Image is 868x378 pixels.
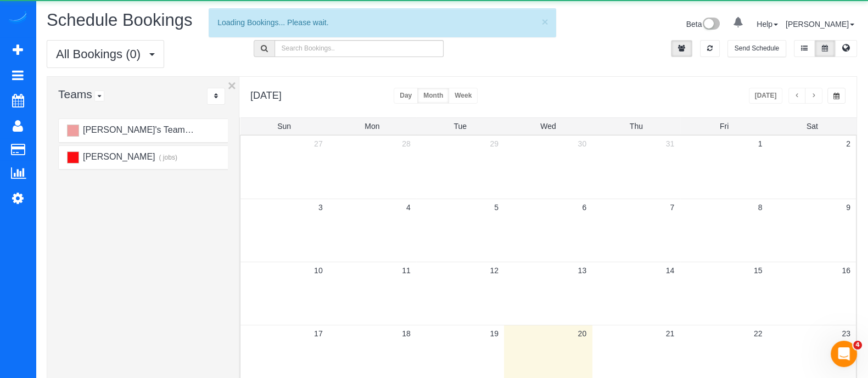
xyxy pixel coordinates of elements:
a: Help [757,20,778,29]
a: 2 [841,136,856,152]
span: Wed [540,122,556,131]
span: Tue [453,122,467,131]
a: 19 [484,325,504,342]
img: New interface [702,18,720,32]
button: Day [394,88,418,104]
a: 15 [748,262,768,279]
a: 18 [396,325,416,342]
a: 22 [748,325,768,342]
a: 4 [401,199,416,216]
span: All Bookings (0) [56,47,146,61]
button: Month [417,88,449,104]
span: [PERSON_NAME]'s Team [81,125,184,134]
a: 27 [309,136,328,152]
span: 4 [853,341,862,349]
button: Send Schedule [727,40,786,57]
span: Fri [720,122,729,131]
small: ( jobs) [187,127,207,134]
a: 28 [396,136,416,152]
a: 9 [841,199,856,216]
a: 10 [309,262,328,279]
a: 3 [313,199,328,216]
a: 1 [753,136,768,152]
button: [DATE] [749,88,783,104]
span: Schedule Bookings [47,10,192,30]
a: 5 [489,199,504,216]
div: Loading Bookings... Please wait. [217,17,547,28]
span: Thu [630,122,643,131]
a: 20 [572,325,592,342]
img: Automaid Logo [7,11,29,26]
a: 8 [753,199,768,216]
a: 13 [572,262,592,279]
a: 17 [309,325,328,342]
a: 31 [660,136,680,152]
a: 12 [484,262,504,279]
a: [PERSON_NAME] [786,20,854,29]
a: 11 [396,262,416,279]
button: × [541,16,548,27]
a: 30 [572,136,592,152]
a: 29 [484,136,504,152]
button: × [228,78,236,93]
a: 14 [660,262,680,279]
a: 6 [576,199,592,216]
span: Mon [365,122,379,131]
input: Search Bookings.. [275,40,444,57]
a: Beta [686,20,720,29]
button: Week [449,88,478,104]
a: 7 [664,199,680,216]
a: 16 [836,262,856,279]
i: Sort Teams [214,93,218,99]
div: ... [207,88,225,105]
span: [PERSON_NAME] [81,152,155,161]
h2: [DATE] [250,88,282,101]
a: 21 [660,325,680,342]
button: All Bookings (0) [47,40,164,68]
a: 23 [836,325,856,342]
iframe: Intercom live chat [831,341,857,367]
span: Teams [58,88,92,100]
span: Sat [807,122,818,131]
small: ( jobs) [158,154,177,161]
span: Sun [277,122,291,131]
